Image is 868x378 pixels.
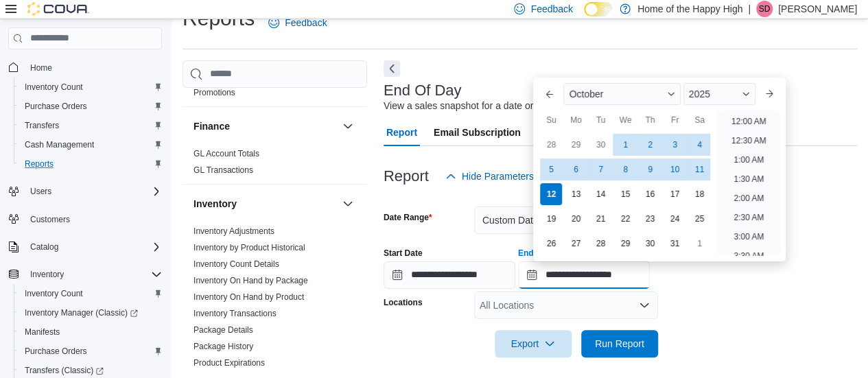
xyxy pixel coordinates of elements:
[565,233,587,255] div: day-27
[563,83,680,105] div: Button. Open the month selector. October is currently selected.
[639,233,661,255] div: day-30
[3,237,167,257] button: Catalog
[25,139,94,150] span: Cash Management
[30,214,70,225] span: Customers
[434,119,521,146] span: Email Subscription
[540,134,562,156] div: day-28
[14,116,167,135] button: Transfers
[595,337,644,351] span: Run Report
[25,60,58,76] a: Home
[25,211,75,228] a: Customers
[19,285,89,302] a: Inventory Count
[193,292,304,303] span: Inventory On Hand by Product
[756,1,773,17] div: Sarah Dunlop
[474,206,658,234] button: Custom Date
[25,82,83,93] span: Inventory Count
[664,233,685,255] div: day-31
[688,134,710,156] div: day-4
[19,156,59,172] a: Reports
[193,226,274,236] a: Inventory Adjustments
[19,117,64,134] a: Transfers
[589,233,611,255] div: day-28
[639,109,661,131] div: Th
[25,211,162,228] span: Customers
[193,259,279,270] span: Inventory Count Details
[27,2,89,16] img: Cova
[689,88,710,99] span: 2025
[384,297,423,308] label: Locations
[3,58,167,78] button: Home
[639,183,661,205] div: day-16
[589,183,611,205] div: day-14
[726,132,772,149] li: 12:30 AM
[726,113,772,130] li: 12:00 AM
[193,309,277,318] a: Inventory Transactions
[518,261,650,289] input: Press the down key to enter a popover containing a calendar. Press the escape key to close the po...
[193,342,253,351] a: Package History
[25,346,87,357] span: Purchase Orders
[183,145,367,184] div: Finance
[639,134,661,156] div: day-2
[614,233,636,255] div: day-29
[728,171,769,187] li: 1:30 AM
[664,134,685,156] div: day-3
[193,119,230,133] h3: Finance
[717,110,779,256] ul: Time
[193,197,337,211] button: Inventory
[539,132,712,256] div: October, 2025
[639,300,650,311] button: Open list of options
[19,305,162,321] span: Inventory Manager (Classic)
[19,156,162,172] span: Reports
[530,2,572,16] span: Feedback
[25,266,162,283] span: Inventory
[748,1,751,17] p: |
[728,248,769,264] li: 3:30 AM
[589,208,611,230] div: day-21
[614,183,636,205] div: day-15
[518,248,554,259] label: End Date
[193,149,259,158] a: GL Account Totals
[664,109,685,131] div: Fr
[384,99,585,113] div: View a sales snapshot for a date or date range.
[193,243,305,252] a: Inventory by Product Historical
[25,239,64,255] button: Catalog
[728,190,769,206] li: 2:00 AM
[688,158,710,180] div: day-11
[25,120,59,131] span: Transfers
[759,1,771,17] span: SD
[193,276,308,285] a: Inventory On Hand by Package
[19,137,99,153] a: Cash Management
[14,78,167,97] button: Inventory Count
[14,154,167,174] button: Reports
[193,87,235,98] span: Promotions
[25,365,104,376] span: Transfers (Classic)
[193,226,274,237] span: Inventory Adjustments
[778,1,857,17] p: [PERSON_NAME]
[728,228,769,245] li: 3:00 AM
[688,233,710,255] div: day-1
[25,327,60,338] span: Manifests
[19,79,162,95] span: Inventory Count
[19,285,162,302] span: Inventory Count
[565,183,587,205] div: day-13
[728,152,769,168] li: 1:00 AM
[384,82,462,99] h3: End Of Day
[688,208,710,230] div: day-25
[340,196,356,212] button: Inventory
[19,305,143,321] a: Inventory Manager (Classic)
[25,183,57,200] button: Users
[19,117,162,134] span: Transfers
[3,209,167,229] button: Customers
[639,158,661,180] div: day-9
[664,208,685,230] div: day-24
[193,325,253,335] a: Package Details
[386,119,417,146] span: Report
[14,322,167,342] button: Manifests
[589,109,611,131] div: Tu
[193,119,337,133] button: Finance
[614,208,636,230] div: day-22
[639,208,661,230] div: day-23
[19,324,162,340] span: Manifests
[384,212,432,223] label: Date Range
